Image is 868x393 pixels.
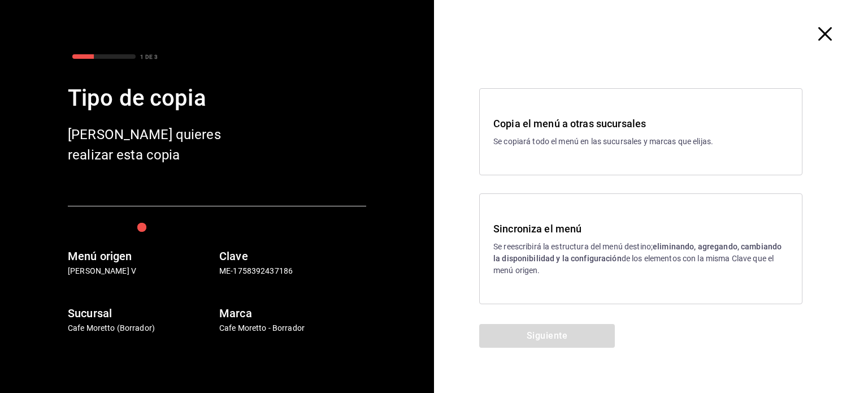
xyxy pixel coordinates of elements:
[68,81,366,115] div: Tipo de copia
[140,53,158,61] div: 1 DE 3
[219,265,366,277] p: ME-1758392437186
[68,304,215,322] h6: Sucursal
[493,116,788,131] h3: Copia el menú a otras sucursales
[219,322,366,334] p: Cafe Moretto - Borrador
[493,221,788,236] h3: Sincroniza el menú
[493,241,788,277] p: Se reescribirá la estructura del menú destino; de los elementos con la misma Clave que el menú or...
[493,136,788,148] p: Se copiará todo el menú en las sucursales y marcas que elijas.
[68,247,215,265] h6: Menú origen
[219,304,366,322] h6: Marca
[493,242,782,263] strong: eliminando, agregando, cambiando la disponibilidad y la configuración
[68,322,215,334] p: Cafe Moretto (Borrador)
[68,124,249,165] div: [PERSON_NAME] quieres realizar esta copia
[219,247,366,265] h6: Clave
[68,265,215,277] p: [PERSON_NAME] V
